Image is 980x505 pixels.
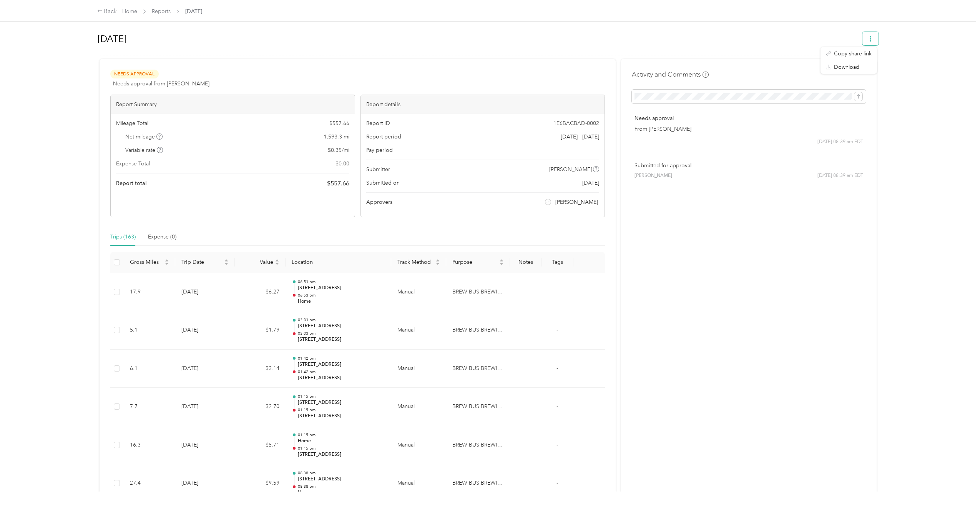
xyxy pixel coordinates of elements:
span: caret-up [499,258,504,263]
p: Needs approval [635,114,863,122]
span: 1,593.3 mi [324,133,349,141]
p: 01:42 pm [298,356,385,361]
td: $1.79 [235,311,286,350]
td: BREW BUS BREWING INC [446,273,510,312]
span: - [556,327,558,333]
span: [PERSON_NAME] [549,165,592,173]
th: Trip Date [175,252,234,273]
span: Variable rate [125,146,163,154]
td: Manual [391,311,446,350]
span: [PERSON_NAME] [635,172,672,179]
td: $6.27 [235,273,286,312]
p: [STREET_ADDRESS] [298,375,385,382]
p: [STREET_ADDRESS] [298,336,385,343]
span: 1E6BACBAD-0002 [553,119,599,127]
td: BREW BUS BREWING INC [446,350,510,388]
span: $ 0.35 / mi [328,146,349,154]
p: 06:53 pm [298,293,385,298]
td: [DATE] [175,273,234,312]
p: [STREET_ADDRESS] [298,413,385,420]
p: 06:53 pm [298,279,385,285]
td: 17.9 [124,273,175,312]
p: [STREET_ADDRESS] [298,399,385,406]
td: BREW BUS BREWING INC [446,426,510,465]
a: Reports [152,8,171,15]
span: Track Method [397,259,434,265]
td: 7.7 [124,388,175,426]
td: [DATE] [175,464,234,503]
th: Notes [510,252,542,273]
p: 08:38 pm [298,470,385,476]
span: caret-up [164,258,169,263]
td: BREW BUS BREWING INC [446,388,510,426]
span: caret-up [224,258,229,263]
p: [STREET_ADDRESS] [298,361,385,368]
p: 01:42 pm [298,369,385,375]
td: Manual [391,388,446,426]
span: Pay period [366,146,393,154]
span: [DATE] 08:39 am EDT [817,138,863,145]
th: Tags [541,252,573,273]
span: - [556,403,558,410]
td: Manual [391,426,446,465]
span: Report period [366,133,401,141]
p: [STREET_ADDRESS] [298,476,385,483]
span: Report ID [366,119,390,127]
span: - [556,442,558,448]
span: Approvers [366,198,392,206]
p: [STREET_ADDRESS] [298,323,385,330]
a: Home [122,8,137,15]
p: Home [298,489,385,496]
p: 01:15 pm [298,394,385,399]
div: Expense (0) [148,233,176,241]
span: caret-up [435,258,440,263]
span: Needs approval from [PERSON_NAME] [113,80,209,88]
span: Purpose [452,259,497,265]
td: 16.3 [124,426,175,465]
p: Home [298,298,385,305]
div: Report details [361,95,605,114]
td: BREW BUS BREWING INC [446,311,510,350]
span: $ 557.66 [327,179,349,188]
p: 01:15 pm [298,446,385,451]
span: Report total [116,179,147,187]
p: Submitted for approval [635,162,863,170]
th: Gross Miles [124,252,175,273]
span: - [556,480,558,486]
span: - [556,365,558,372]
span: caret-down [499,262,504,266]
span: Trip Date [181,259,222,265]
td: BREW BUS BREWING INC [446,464,510,503]
span: [DATE] [582,179,599,187]
p: From [PERSON_NAME] [635,125,863,133]
td: [DATE] [175,426,234,465]
p: 03:03 pm [298,317,385,323]
td: $2.14 [235,350,286,388]
th: Track Method [391,252,446,273]
td: 6.1 [124,350,175,388]
span: caret-up [275,258,279,263]
h1: Jun 2023 [98,30,857,48]
span: Copy share link [834,50,872,58]
span: Submitted on [366,179,400,187]
td: [DATE] [175,350,234,388]
th: Purpose [446,252,510,273]
iframe: Everlance-gr Chat Button Frame [937,462,980,505]
p: Home [298,438,385,445]
div: Trips (163) [110,233,136,241]
span: Value [241,259,273,265]
span: Gross Miles [130,259,163,265]
span: [PERSON_NAME] [555,198,598,206]
span: [DATE] [185,7,202,15]
span: Download [834,63,859,71]
th: Value [235,252,286,273]
span: caret-down [275,262,279,266]
span: $ 557.66 [329,119,349,127]
td: $9.59 [235,464,286,503]
span: caret-down [435,262,440,266]
th: Location [286,252,391,273]
span: [DATE] 08:39 am EDT [817,172,863,179]
span: Submitter [366,165,390,173]
span: caret-down [164,262,169,266]
td: Manual [391,464,446,503]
